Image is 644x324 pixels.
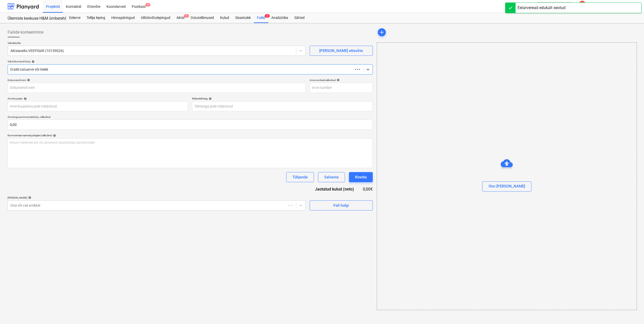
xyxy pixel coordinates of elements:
[8,83,306,93] input: Dokumendi nimi
[310,200,373,210] button: Vali hulgi
[208,97,212,100] span: help
[26,78,30,82] span: help
[310,83,373,93] input: Arve number
[489,183,525,190] div: Otsi [PERSON_NAME]
[518,5,566,11] div: Eelarveread edukalt seotud
[310,46,373,56] button: [PERSON_NAME] ettevõte
[66,13,84,23] a: Eelarve
[310,78,373,82] div: Arve number (valikuline)
[27,196,31,199] span: help
[333,202,349,209] div: Vali hulgi
[173,13,187,23] div: Aktid
[292,174,308,180] div: Tühjenda
[108,13,138,23] a: Hinnapäringud
[8,134,373,137] div: Kommentaar raamatupidajale (valikuline)
[232,13,254,23] a: Sissetulek
[145,3,150,7] span: 4
[265,14,270,18] span: 2
[192,97,373,100] div: Maksetähtaeg
[31,60,35,63] span: help
[307,186,362,192] div: Jaotatud kulud (neto)
[254,13,268,23] div: Failid
[324,174,339,180] div: Salvesta
[268,13,291,23] a: Analüütika
[8,78,306,82] div: Dokumendi nimi
[8,41,306,46] p: Vali ettevõte
[318,172,345,182] button: Salvesta
[8,120,373,130] input: Arve kogusumma (netokulu, valikuline)
[377,42,637,310] div: Otsi [PERSON_NAME]
[8,196,306,199] div: [PERSON_NAME]
[8,29,43,35] span: Failide konteerimine
[8,16,60,21] div: Ülemiste keskuse H&M ümberehitustööd [HMÜLEMISTE]
[184,14,189,18] span: 1
[23,97,27,100] span: help
[8,101,188,111] input: Arve kuupäeva pole määratud.
[173,13,187,23] a: Aktid1
[8,97,188,100] div: Arve kuupäev
[319,47,363,54] div: [PERSON_NAME] ettevõte
[187,13,217,23] a: Ostutellimused
[349,172,373,182] button: Kinnita
[217,13,232,23] a: Kulud
[138,13,173,23] a: Alltöövõtulepingud
[52,134,56,137] span: help
[355,174,367,180] div: Kinnita
[8,115,373,120] p: Arve kogusumma (netokulu, valikuline)
[482,181,531,192] button: Otsi [PERSON_NAME]
[362,186,373,192] div: 0,00€
[192,101,373,111] input: Tähtaega pole määratud
[254,13,268,23] a: Failid2
[286,172,314,182] button: Tühjenda
[291,13,308,23] a: Sätted
[8,60,373,63] div: Vali dokumendi tüüp
[336,78,340,82] span: help
[84,13,108,23] a: Tellija leping
[379,29,385,35] span: add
